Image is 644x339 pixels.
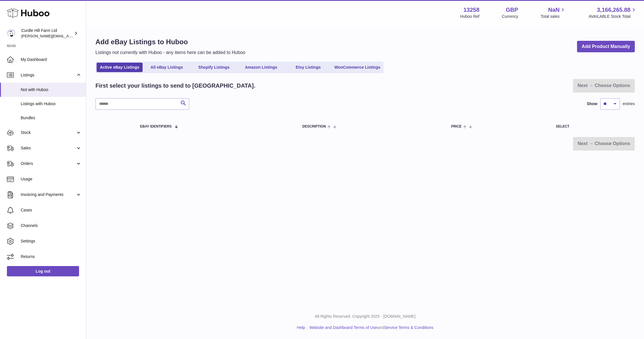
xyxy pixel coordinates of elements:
[21,254,82,259] span: Returns
[384,325,434,330] a: Service Terms & Conditions
[21,176,82,182] span: Usage
[285,63,331,72] a: Etsy Listings
[21,192,76,197] span: Invoicing and Payments
[307,325,433,330] li: and
[95,49,245,56] p: Listings not currently with Huboo - any items here can be added to Huboo
[191,63,237,72] a: Shopify Listings
[451,125,462,128] span: Price
[95,37,245,47] h1: Add eBay Listings to Huboo
[238,63,284,72] a: Amazon Listings
[91,314,639,319] p: All Rights Reserved. Copyright 2025 - [DOMAIN_NAME]
[21,145,76,151] span: Sales
[548,6,559,14] span: NaN
[502,14,518,19] div: Currency
[21,72,76,78] span: Listings
[21,28,73,39] div: Curdle Hill Farm Ltd
[460,14,480,19] div: Huboo Ref
[21,34,115,38] span: [PERSON_NAME][EMAIL_ADDRESS][DOMAIN_NAME]
[540,14,566,19] span: Total sales
[21,87,82,93] span: Not with Huboo
[7,29,16,38] img: miranda@diddlysquatfarmshop.com
[144,63,190,72] a: All eBay Listings
[589,6,637,19] a: 3,166,265.88 AVAILABLE Stock Total
[577,41,635,53] a: Add Product Manually
[623,101,635,107] span: entries
[463,6,480,14] strong: 13258
[556,125,629,128] div: Select
[302,125,326,128] span: Description
[21,130,76,135] span: Stock
[21,223,82,228] span: Channels
[309,325,377,330] a: Website and Dashboard Terms of Use
[21,115,82,121] span: Bundles
[21,101,82,107] span: Listings with Huboo
[297,325,305,330] a: Help
[21,161,76,166] span: Orders
[506,6,518,14] strong: GBP
[589,14,637,19] span: AVAILABLE Stock Total
[21,207,82,213] span: Cases
[21,57,82,62] span: My Dashboard
[597,6,630,14] span: 3,166,265.88
[97,63,143,72] a: Active eBay Listings
[95,82,255,90] h2: First select your listings to send to [GEOGRAPHIC_DATA].
[587,101,597,107] label: Show
[21,238,82,244] span: Settings
[140,125,172,128] span: eBay Identifiers
[332,63,382,72] a: WooCommerce Listings
[7,266,79,276] a: Log out
[540,6,566,19] a: NaN Total sales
